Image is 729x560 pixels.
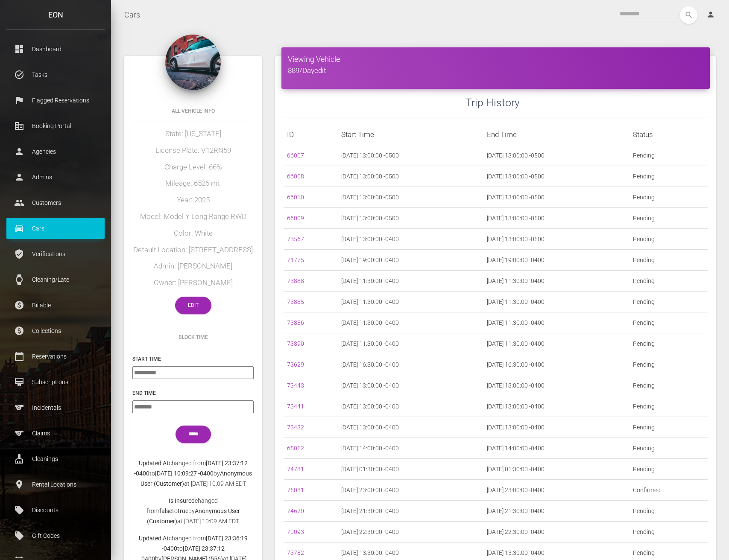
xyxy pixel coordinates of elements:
[13,376,98,388] p: Subscriptions
[6,192,105,213] a: people Customers
[338,501,483,522] td: [DATE] 21:30:00 -0400
[629,501,708,522] td: Pending
[287,236,304,242] a: 73567
[629,333,708,354] td: Pending
[483,292,629,312] td: [DATE] 11:30:00 -0400
[13,222,98,235] p: Cars
[284,124,338,145] th: ID
[139,460,169,467] b: Updated At
[6,64,105,85] a: task_alt Tasks
[338,396,483,417] td: [DATE] 13:00:00 -0400
[13,273,98,286] p: Cleaning/Late
[287,257,304,263] a: 71775
[287,340,304,347] a: 73890
[483,208,629,229] td: [DATE] 13:00:00 -0500
[6,141,105,162] a: person Agencies
[338,145,483,166] td: [DATE] 13:00:00 -0500
[338,438,483,459] td: [DATE] 14:00:00 -0400
[159,507,172,514] b: false
[6,166,105,188] a: person Admins
[629,480,708,501] td: Confirmed
[629,124,708,145] th: Status
[132,129,254,139] h5: State: [US_STATE]
[314,66,326,75] a: edit
[629,396,708,417] td: Pending
[13,171,98,184] p: Admins
[132,496,254,526] p: changed from to by at [DATE] 10:09 AM EDT
[132,146,254,156] h5: License Plate: V12RN59
[13,427,98,440] p: Claims
[6,320,105,341] a: paid Collections
[700,6,723,23] a: person
[6,38,105,60] a: dashboard Dashboard
[13,248,98,260] p: Verifications
[629,522,708,542] td: Pending
[6,525,105,546] a: local_offer Gift Codes
[178,507,188,514] b: true
[338,250,483,271] td: [DATE] 19:00:00 -0400
[132,389,254,397] h6: End Time
[6,474,105,495] a: place Rental Locations
[13,452,98,465] p: Cleanings
[483,124,629,145] th: End Time
[287,403,304,410] a: 73441
[287,298,304,305] a: 73885
[466,95,708,110] h3: Trip History
[629,312,708,333] td: Pending
[483,459,629,480] td: [DATE] 01:30:00 -0400
[165,35,221,90] img: 168.jpg
[483,187,629,208] td: [DATE] 13:00:00 -0500
[338,229,483,250] td: [DATE] 13:00:00 -0400
[483,333,629,354] td: [DATE] 11:30:00 -0400
[287,466,304,472] a: 74781
[629,292,708,312] td: Pending
[132,212,254,222] h5: Model: Model Y Long Range RWD
[629,459,708,480] td: Pending
[483,396,629,417] td: [DATE] 13:00:00 -0400
[132,195,254,205] h5: Year: 2025
[287,361,304,368] a: 73629
[6,448,105,470] a: cleaning_services Cleanings
[6,423,105,444] a: sports Claims
[483,229,629,250] td: [DATE] 13:00:00 -0500
[6,371,105,393] a: card_membership Subscriptions
[288,66,703,76] h5: $89/Day
[629,166,708,187] td: Pending
[629,375,708,396] td: Pending
[483,271,629,292] td: [DATE] 11:30:00 -0400
[287,382,304,389] a: 73443
[483,354,629,375] td: [DATE] 16:30:00 -0400
[6,295,105,316] a: paid Billable
[287,194,304,201] a: 66010
[483,522,629,542] td: [DATE] 22:30:00 -0400
[13,68,98,81] p: Tasks
[132,458,254,489] p: changed from to by at [DATE] 10:09 AM EDT
[169,497,195,504] b: Is Insured
[13,43,98,55] p: Dashboard
[287,424,304,431] a: 73432
[338,166,483,187] td: [DATE] 13:00:00 -0500
[483,250,629,271] td: [DATE] 19:00:00 -0400
[287,152,304,159] a: 66007
[132,228,254,239] h5: Color: White
[483,312,629,333] td: [DATE] 11:30:00 -0400
[338,480,483,501] td: [DATE] 23:00:00 -0400
[629,271,708,292] td: Pending
[680,6,697,24] button: search
[6,218,105,239] a: drive_eta Cars
[483,438,629,459] td: [DATE] 14:00:00 -0400
[338,417,483,438] td: [DATE] 13:00:00 -0400
[629,145,708,166] td: Pending
[629,250,708,271] td: Pending
[287,445,304,452] a: 65052
[124,4,140,26] a: Cars
[483,145,629,166] td: [DATE] 13:00:00 -0500
[287,173,304,180] a: 66008
[287,507,304,514] a: 74620
[13,478,98,491] p: Rental Locations
[629,417,708,438] td: Pending
[483,375,629,396] td: [DATE] 13:00:00 -0400
[6,115,105,137] a: corporate_fare Booking Portal
[13,324,98,337] p: Collections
